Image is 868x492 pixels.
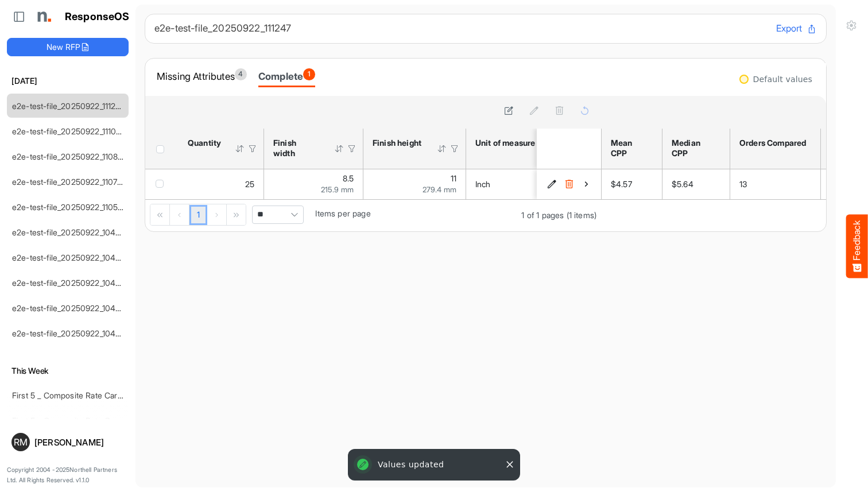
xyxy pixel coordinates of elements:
div: Filter Icon [449,144,460,154]
td: 8.5 is template cell Column Header httpsnorthellcomontologiesmapping-rulesmeasurementhasfinishsiz... [264,169,363,199]
span: 8.5 [343,173,354,183]
span: 215.9 mm [321,185,354,194]
span: 1 [303,68,315,80]
span: Pagerdropdown [252,206,304,224]
span: (1 items) [567,210,596,220]
button: New RFP [7,38,129,56]
span: 1 of 1 pages [521,210,564,220]
div: Finish width [273,138,319,158]
button: Feedback [846,214,868,278]
span: 4 [235,68,247,80]
div: Orders Compared [739,138,808,148]
a: e2e-test-file_20250922_104604 [12,303,131,313]
td: $4.57 is template cell Column Header mean-cpp [602,169,662,199]
div: Mean CPP [611,138,649,158]
button: Close [504,459,516,470]
span: 11 [451,173,456,183]
a: e2e-test-file_20250922_104840 [12,253,131,262]
td: 11 is template cell Column Header httpsnorthellcomontologiesmapping-rulesmeasurementhasfinishsize... [363,169,466,199]
button: Export [776,21,817,36]
a: e2e-test-file_20250922_111247 [12,101,125,111]
a: e2e-test-file_20250922_110850 [12,152,128,161]
div: Pager Container [145,200,601,231]
span: 25 [245,179,254,189]
div: Go to first page [150,204,170,225]
button: Delete [563,179,575,190]
a: e2e-test-file_20250922_104513 [12,328,128,338]
h1: ResponseOS [65,11,130,23]
th: Header checkbox [145,129,179,169]
span: Items per page [315,208,370,218]
img: Northell [32,5,55,28]
div: Filter Icon [347,144,357,154]
span: 13 [739,179,747,189]
span: $4.57 [611,179,632,189]
div: Complete [258,68,315,84]
div: Unit of measure [475,138,536,148]
a: e2e-test-file_20250922_110529 [12,202,127,212]
a: e2e-test-file_20250922_110716 [12,177,125,187]
div: Values updated [350,451,518,478]
span: $5.64 [672,179,693,189]
div: [PERSON_NAME] [34,438,124,447]
td: checkbox [145,169,179,199]
p: Copyright 2004 - 2025 Northell Partners Ltd. All Rights Reserved. v 1.1.0 [7,465,129,485]
button: View [580,179,592,190]
h6: e2e-test-file_20250922_111247 [154,24,767,33]
td: Inch is template cell Column Header httpsnorthellcomontologiesmapping-rulesmeasurementhasunitofme... [466,169,580,199]
div: Filter Icon [247,144,258,154]
td: $5.64 is template cell Column Header median-cpp [662,169,730,199]
div: Quantity [188,138,220,148]
div: Go to next page [207,204,227,225]
td: 25 is template cell Column Header httpsnorthellcomontologiesmapping-rulesorderhasquantity [179,169,264,199]
button: Edit [546,179,557,190]
td: 13 is template cell Column Header orders-compared [730,169,821,199]
a: e2e-test-file_20250922_111049 [12,126,126,136]
td: 3824be01-e2b0-43d3-97e7-79b4221cdc35 is template cell Column Header [537,169,603,199]
a: Page 1 of 1 Pages [189,205,207,226]
div: Median CPP [672,138,717,158]
div: Go to previous page [170,204,189,225]
a: e2e-test-file_20250922_104733 [12,278,129,288]
span: Inch [475,179,491,189]
div: Finish height [373,138,422,148]
a: e2e-test-file_20250922_104951 [12,227,128,237]
div: Go to last page [227,204,246,225]
h6: This Week [7,365,129,377]
span: 279.4 mm [423,185,456,194]
a: First 5 _ Composite Rate Card [DATE] (2) [12,390,161,400]
div: Missing Attributes [157,68,247,84]
h6: [DATE] [7,75,129,87]
span: RM [14,437,28,447]
div: Default values [753,75,812,83]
